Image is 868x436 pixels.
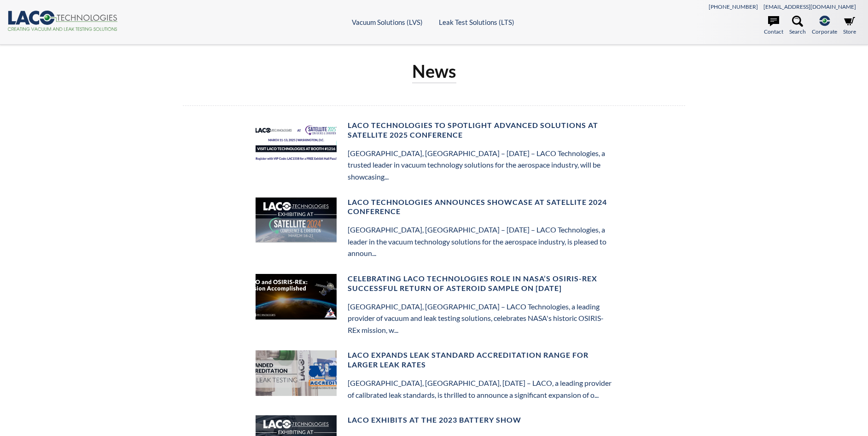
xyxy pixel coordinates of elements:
[812,27,837,36] span: Corporate
[256,350,337,396] img: LACO Expands Leak Standard Accreditation Range for Larger Leak Rates
[439,18,514,26] a: Leak Test Solutions (LTS)
[348,301,613,336] p: [GEOGRAPHIC_DATA], [GEOGRAPHIC_DATA] – LACO Technologies, a leading provider of vacuum and leak t...
[348,377,613,401] p: [GEOGRAPHIC_DATA], [GEOGRAPHIC_DATA], [DATE] – LACO, a leading provider of calibrated leak standa...
[256,121,337,166] img: LACO Technologies to Spotlight Advanced Solutions at Satellite 2025 Conference
[348,350,613,370] h4: LACO Expands Leak Standard Accreditation Range for Larger Leak Rates
[250,351,618,360] a: LACO Expands Leak Standard Accreditation Range for Larger Leak Rates [GEOGRAPHIC_DATA], [GEOGRAPH...
[348,198,613,217] h4: LACO Technologies Announces Showcase at Satellite 2024 Conference
[843,16,856,36] a: Store
[256,198,337,243] img: LACO Technologies Announces Showcase at Satellite 2024 Conference
[256,274,337,320] img: Celebrating LACO Technologies role in NASA’s OSIRIS-REx Successful Return of Asteroid Sample on S...
[348,415,613,425] h4: LACO Exhibits at the 2023 Battery Show
[250,416,618,424] a: LACO Exhibits at the 2023 Battery Show **FOR IMMEDIATE RELEASE** **LACO Presents Industry Leading...
[250,121,618,130] a: LACO Technologies to Spotlight Advanced Solutions at Satellite 2025 Conference [GEOGRAPHIC_DATA],...
[348,121,613,140] h4: LACO Technologies to Spotlight Advanced Solutions at Satellite 2025 Conference
[352,18,423,26] a: Vacuum Solutions (LVS)
[764,16,783,36] a: Contact
[250,274,618,283] a: Celebrating LACO Technologies role in NASA’s OSIRIS-REx Successful Return of Asteroid Sample on [...
[348,224,613,259] p: [GEOGRAPHIC_DATA], [GEOGRAPHIC_DATA] – [DATE] – LACO Technologies, a leader in the vacuum technol...
[789,16,806,36] a: Search
[348,274,613,293] h4: Celebrating LACO Technologies role in NASA’s OSIRIS-REx Successful Return of Asteroid Sample on [...
[412,60,456,83] h1: News
[348,147,613,183] p: [GEOGRAPHIC_DATA], [GEOGRAPHIC_DATA] – [DATE] – LACO Technologies, a trusted leader in vacuum tec...
[709,3,758,10] a: [PHONE_NUMBER]
[763,3,856,10] a: [EMAIL_ADDRESS][DOMAIN_NAME]
[250,198,618,207] a: LACO Technologies Announces Showcase at Satellite 2024 Conference [GEOGRAPHIC_DATA], [GEOGRAPHIC_...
